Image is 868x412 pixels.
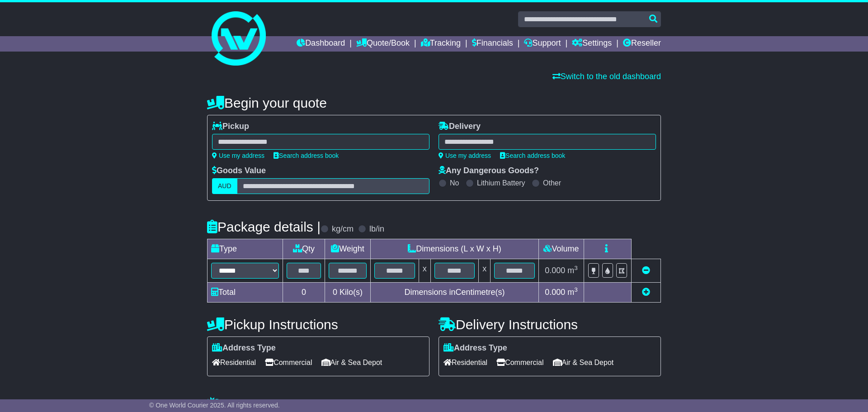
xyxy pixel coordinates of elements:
a: Remove this item [642,266,650,275]
a: Quote/Book [356,36,410,52]
a: Search address book [500,152,565,159]
span: 0 [333,288,337,297]
a: Dashboard [297,36,345,52]
span: Commercial [496,355,543,369]
a: Support [524,36,561,52]
label: lb/in [369,224,384,234]
a: Switch to the old dashboard [552,72,661,81]
span: Commercial [265,355,312,369]
span: Residential [212,355,256,369]
a: Add new item [642,288,650,297]
label: Address Type [212,343,276,353]
td: Qty [283,239,325,259]
sup: 3 [574,286,578,293]
label: Other [543,179,561,187]
label: Pickup [212,122,249,132]
label: No [450,179,459,187]
label: AUD [212,178,237,194]
h4: Begin your quote [207,95,661,110]
td: x [419,259,430,283]
td: Volume [538,239,584,259]
td: 0 [283,283,325,303]
a: Use my address [439,152,491,159]
td: Kilo(s) [325,283,371,303]
a: Financials [472,36,513,52]
a: Use my address [212,152,264,159]
label: kg/cm [332,224,354,234]
a: Settings [572,36,612,52]
span: Residential [443,355,487,369]
td: Total [208,283,283,303]
label: Delivery [439,122,481,132]
label: Any Dangerous Goods? [439,166,539,176]
td: x [479,259,491,283]
span: 0.000 [545,266,565,275]
span: m [567,288,578,297]
label: Goods Value [212,166,266,176]
span: 0.000 [545,288,565,297]
h4: Warranty & Insurance [207,397,661,412]
label: Lithium Battery [477,179,525,187]
td: Dimensions (L x W x H) [370,239,538,259]
sup: 3 [574,265,578,271]
a: Search address book [274,152,339,159]
span: Air & Sea Depot [321,355,382,369]
span: © One World Courier 2025. All rights reserved. [149,402,280,409]
td: Dimensions in Centimetre(s) [370,283,538,303]
td: Type [208,239,283,259]
label: Address Type [443,343,507,353]
h4: Pickup Instructions [207,317,429,332]
h4: Package details | [207,219,321,234]
a: Tracking [421,36,461,52]
h4: Delivery Instructions [439,317,661,332]
span: Air & Sea Depot [553,355,614,369]
a: Reseller [623,36,661,52]
td: Weight [325,239,371,259]
span: m [567,266,578,275]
